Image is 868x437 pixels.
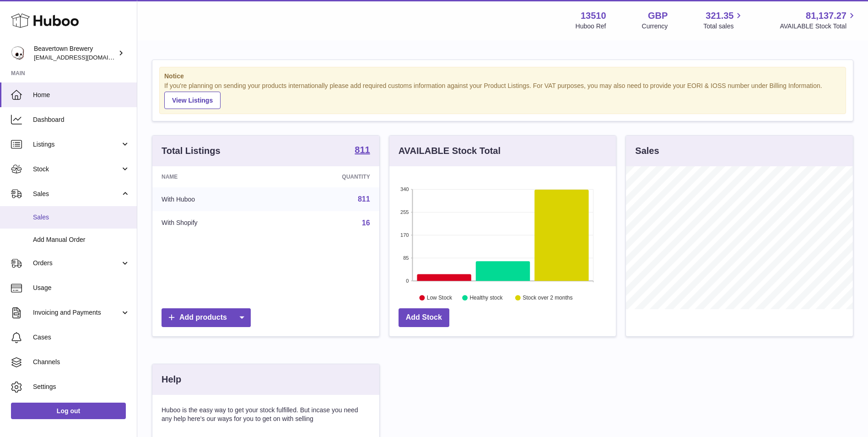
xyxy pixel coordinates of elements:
span: Usage [33,284,130,292]
div: If you're planning on sending your products internationally please add required customs informati... [164,82,841,109]
h3: AVAILABLE Stock Total [399,145,501,157]
span: Settings [33,382,130,391]
span: Cases [33,333,130,342]
a: Add Stock [399,308,449,327]
a: Add products [162,308,251,327]
span: [EMAIL_ADDRESS][DOMAIN_NAME] [34,54,135,61]
text: 85 [403,255,409,261]
h3: Help [162,373,181,386]
strong: 811 [355,145,370,154]
a: View Listings [164,92,221,109]
span: Total sales [703,22,744,31]
a: 811 [355,145,370,156]
span: 321.35 [706,10,733,22]
text: 0 [406,278,409,284]
td: With Huboo [152,187,275,211]
h3: Sales [635,145,659,157]
strong: Notice [164,72,841,81]
div: Beavertown Brewery [34,44,116,62]
th: Quantity [275,166,379,187]
img: internalAdmin-13510@internal.huboo.com [11,46,25,60]
text: Healthy stock [469,295,503,301]
span: Home [33,91,130,99]
span: 81,137.27 [806,10,846,22]
text: 170 [400,232,409,238]
span: Dashboard [33,115,130,124]
p: Huboo is the easy way to get your stock fulfilled. But incase you need any help here's our ways f... [162,406,370,423]
h3: Total Listings [162,145,221,157]
text: Stock over 2 months [523,295,572,301]
text: 340 [400,186,409,192]
span: Sales [33,190,120,198]
strong: 13510 [581,10,606,22]
th: Name [152,166,275,187]
span: AVAILABLE Stock Total [780,22,857,31]
div: Huboo Ref [576,22,606,31]
a: 16 [362,219,370,227]
span: Stock [33,165,120,174]
text: Low Stock [427,295,453,301]
a: 321.35 Total sales [703,10,744,31]
text: 255 [400,209,409,215]
td: With Shopify [152,211,275,235]
div: Currency [642,22,668,31]
strong: GBP [648,10,668,22]
a: Log out [11,403,126,419]
span: Sales [33,213,130,222]
span: Channels [33,358,130,366]
a: 81,137.27 AVAILABLE Stock Total [780,10,857,31]
span: Invoicing and Payments [33,308,120,317]
span: Listings [33,140,120,149]
a: 811 [358,195,370,203]
span: Orders [33,259,120,268]
span: Add Manual Order [33,235,130,244]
